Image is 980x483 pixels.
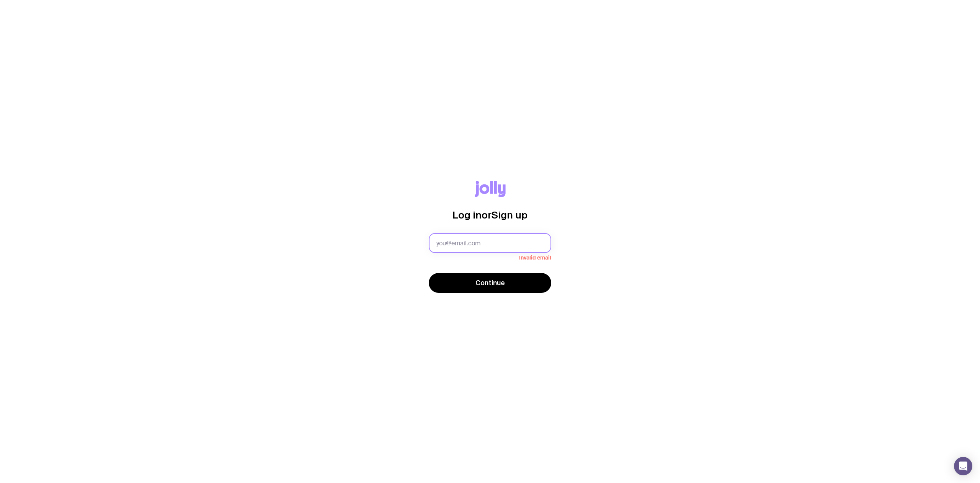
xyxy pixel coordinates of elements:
button: Continue [429,273,551,293]
span: Continue [475,278,505,287]
div: Open Intercom Messenger [954,457,972,475]
span: Log in [452,209,482,220]
input: you@email.com [429,233,551,253]
span: Sign up [492,209,528,220]
span: or [482,209,492,220]
span: Invalid email [429,253,551,261]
